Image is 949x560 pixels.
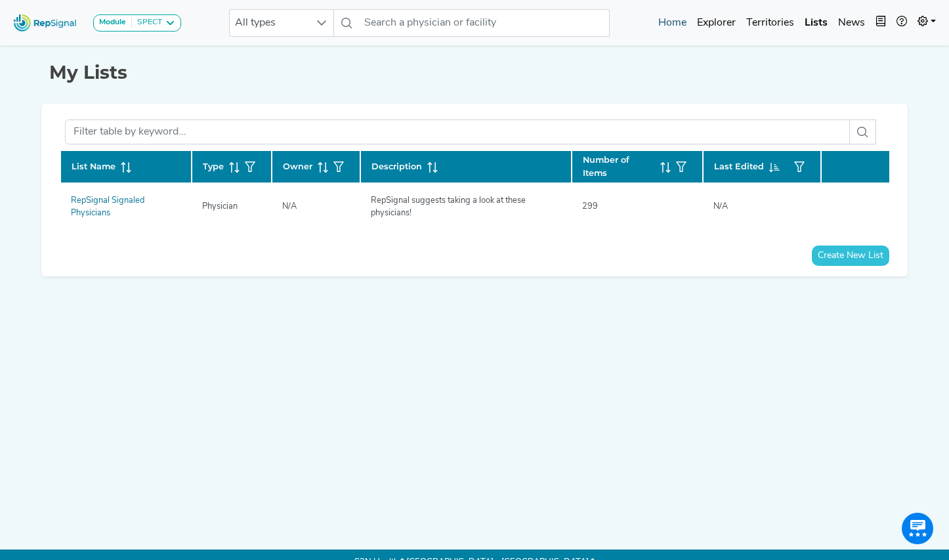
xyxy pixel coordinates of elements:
[99,18,126,26] strong: Module
[653,10,692,36] a: Home
[203,160,224,173] span: Type
[65,119,850,144] input: Filter table by keyword...
[93,14,181,32] button: ModuleSPECT
[833,10,870,36] a: News
[230,10,308,36] span: All types
[812,246,889,266] button: Create New List
[194,200,245,213] div: Physician
[741,10,799,36] a: Territories
[363,194,569,219] div: RepSignal suggests taking a look at these physicians!
[870,10,891,36] button: Intel Book
[132,18,162,28] div: SPECT
[274,200,305,213] div: N/A
[49,62,900,84] h1: My Lists
[583,154,655,179] span: Number of Items
[574,200,606,213] div: 299
[799,10,833,36] a: Lists
[371,160,422,173] span: Description
[706,200,736,213] div: N/A
[283,160,312,173] span: Owner
[692,10,741,36] a: Explorer
[714,160,764,173] span: Last Edited
[72,160,116,173] span: List Name
[71,196,144,217] a: RepSignal Signaled Physicians
[359,9,610,37] input: Search a physician or facility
